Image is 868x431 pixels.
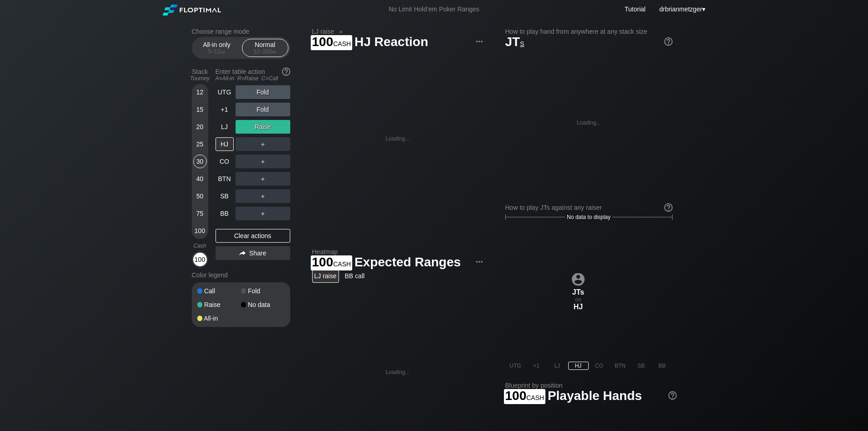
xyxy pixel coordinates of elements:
div: 30 [193,155,207,168]
div: 100 [193,224,207,238]
span: HJ Reaction [353,35,430,50]
div: HJ [216,137,234,151]
div: HJ [568,362,589,370]
div: 20 [193,120,207,134]
div: SB [631,362,652,370]
div: BB [652,362,673,370]
div: +1 [216,103,234,116]
div: ＋ [236,155,290,168]
div: 50 [193,189,207,203]
div: ▾ [657,4,707,14]
div: CO [589,362,610,370]
div: 5 – 12 [198,48,236,55]
div: Color legend [192,268,290,282]
div: 75 [193,207,207,220]
img: icon-avatar.b40e07d9.svg [572,273,585,286]
div: Loading... [385,369,410,375]
span: cash [333,38,351,48]
div: ＋ [236,172,290,186]
h1: Playable Hands [505,388,677,403]
div: 12 – 100 [246,48,284,55]
div: Fold [236,103,290,116]
span: » [334,28,348,35]
div: BB call [343,270,367,283]
div: Raise [197,301,241,308]
div: HJ [568,302,589,311]
div: 25 [193,137,207,151]
div: Share [216,246,290,260]
div: No Limit Hold’em Poker Ranges [375,5,493,15]
div: BTN [216,172,234,186]
span: No data to display [567,214,611,220]
div: Cash [188,243,212,249]
div: ＋ [236,189,290,203]
img: help.32db89a4.svg [281,67,291,77]
h2: How to play hand from anywhere at any stack size [505,28,673,35]
div: BB [216,207,234,220]
div: 15 [193,103,207,116]
div: Clear actions [216,229,290,243]
div: BTN [610,362,631,370]
img: help.32db89a4.svg [668,390,678,400]
div: ＋ [236,137,290,151]
span: cash [526,392,544,402]
img: ellipsis.fd386fe8.svg [474,36,484,47]
div: Stack [188,64,212,85]
div: 40 [193,172,207,186]
div: CO [216,155,234,168]
div: JTs [568,288,589,296]
div: 100 [193,253,207,266]
div: UTG [505,362,526,370]
div: Enter table action [216,64,290,85]
h1: Expected Ranges [312,254,483,270]
div: Fold [236,85,290,99]
span: 100 [311,255,353,270]
span: drbrianmetzger [659,5,702,13]
img: ellipsis.fd386fe8.svg [474,257,484,267]
div: All-in [197,315,241,322]
div: on [568,273,589,311]
div: UTG [216,85,234,99]
div: LJ raise [312,270,339,283]
span: 100 [311,35,353,50]
span: 100 [504,389,546,404]
span: bb [272,48,277,55]
div: Call [197,288,241,294]
span: s [520,38,524,48]
span: JT [505,35,524,49]
div: Normal [244,39,286,57]
img: help.32db89a4.svg [663,203,673,213]
img: help.32db89a4.svg [663,36,673,47]
a: Tutorial [625,5,646,13]
div: ＋ [236,207,290,220]
div: +1 [526,362,547,370]
span: LJ raise [311,27,336,36]
div: SB [216,189,234,203]
div: How to play JTs against any raiser [505,204,673,211]
div: LJ [216,120,234,134]
span: bb [221,48,226,55]
div: Loading... [577,119,601,126]
h2: Heatmap [312,248,483,255]
div: All-in only [196,39,238,57]
div: 12 [193,85,207,99]
h2: Blueprint by position [505,382,677,389]
div: Loading... [385,135,410,142]
img: Floptimal logo [163,5,221,16]
div: No data [241,301,285,308]
div: A=All-in R=Raise C=Call [216,75,290,82]
div: Fold [241,288,285,294]
div: Raise [236,120,290,134]
img: share.864f2f62.svg [239,251,246,256]
h2: Choose range mode [192,28,290,35]
div: LJ [547,362,568,370]
span: cash [333,258,351,268]
div: Tourney [188,75,212,82]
